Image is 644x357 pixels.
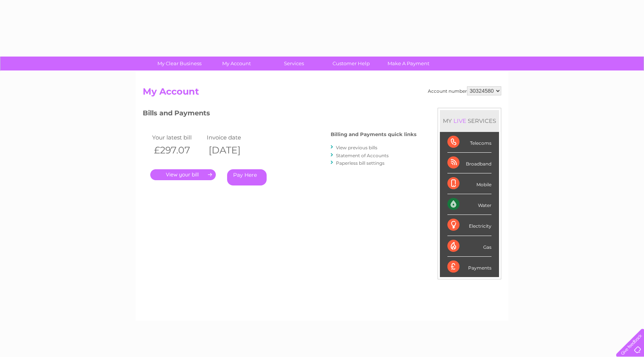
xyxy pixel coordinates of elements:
[447,153,491,173] div: Broadband
[440,110,499,132] div: MY SERVICES
[150,142,205,158] th: £297.07
[227,169,267,185] a: Pay Here
[447,132,491,153] div: Telecoms
[428,86,501,95] div: Account number
[150,132,205,142] td: Your latest bill
[150,169,216,180] a: .
[143,108,417,121] h3: Bills and Payments
[331,132,417,137] h4: Billing and Payments quick links
[263,57,325,70] a: Services
[377,57,440,70] a: Make A Payment
[320,57,382,70] a: Customer Help
[336,153,389,158] a: Statement of Accounts
[447,173,491,194] div: Mobile
[447,257,491,277] div: Payments
[447,194,491,215] div: Water
[143,86,501,101] h2: My Account
[452,117,468,124] div: LIVE
[336,160,385,166] a: Paperless bill settings
[205,142,259,158] th: [DATE]
[206,57,268,70] a: My Account
[148,57,211,70] a: My Clear Business
[336,145,377,150] a: View previous bills
[447,236,491,257] div: Gas
[205,132,259,142] td: Invoice date
[447,215,491,236] div: Electricity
